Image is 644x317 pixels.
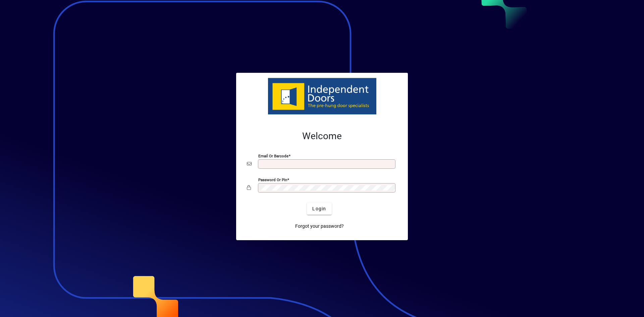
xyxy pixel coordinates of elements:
h2: Welcome [247,130,397,142]
span: Login [312,205,326,212]
span: Forgot your password? [295,223,344,230]
a: Forgot your password? [292,220,346,232]
mat-label: Email or Barcode [258,154,288,158]
button: Login [307,203,331,215]
mat-label: Password or Pin [258,177,287,182]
